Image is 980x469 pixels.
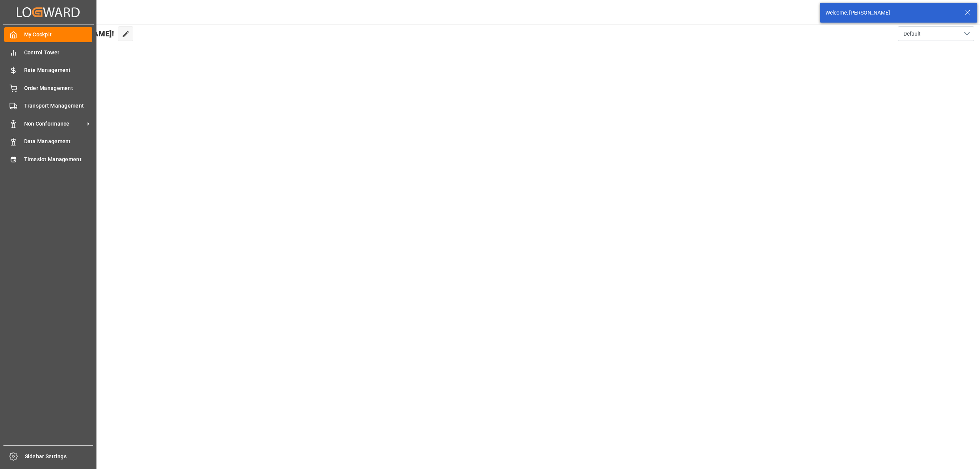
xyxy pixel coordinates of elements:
a: Timeslot Management [4,152,92,167]
span: Rate Management [24,66,93,74]
a: Order Management [4,80,92,95]
span: Non Conformance [24,120,85,128]
span: Timeslot Management [24,155,93,163]
span: Data Management [24,137,93,145]
a: Transport Management [4,98,92,113]
span: Order Management [24,84,93,92]
span: Default [903,30,921,38]
span: Control Tower [24,49,93,57]
button: open menu [898,26,974,41]
a: My Cockpit [4,27,92,42]
span: My Cockpit [24,31,93,39]
div: Welcome, [PERSON_NAME] [825,9,957,17]
span: Transport Management [24,102,93,110]
a: Rate Management [4,63,92,78]
a: Data Management [4,134,92,149]
span: Sidebar Settings [25,453,93,461]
